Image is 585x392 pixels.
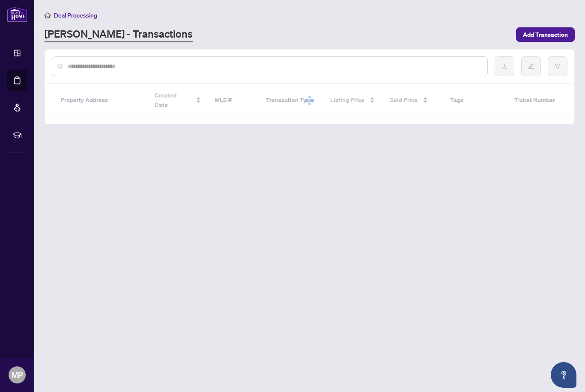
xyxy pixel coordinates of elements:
[551,362,576,388] button: Open asap
[45,12,51,18] span: home
[495,56,514,76] button: download
[548,56,567,76] button: filter
[54,12,97,19] span: Deal Processing
[12,369,23,381] span: MP
[7,6,27,22] img: logo
[523,28,568,41] span: Add Transaction
[521,56,541,76] button: edit
[45,27,193,42] a: [PERSON_NAME] - Transactions
[516,27,575,42] button: Add Transaction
